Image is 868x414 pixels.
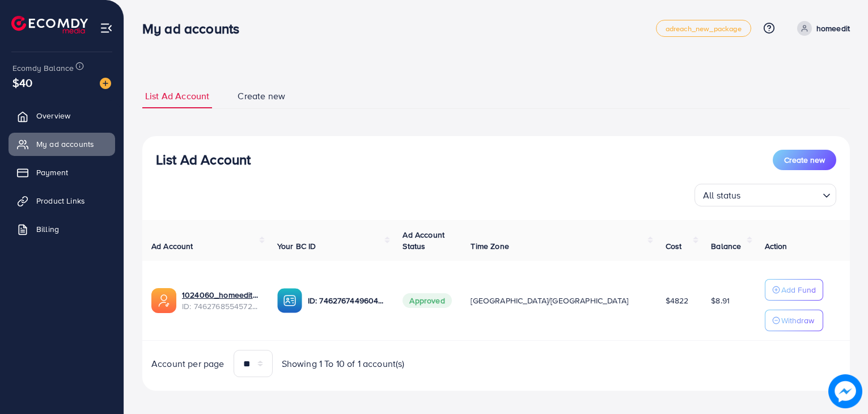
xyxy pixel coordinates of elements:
[277,288,302,313] img: ic-ba-acc.ded83a64.svg
[744,185,818,204] input: Search for option
[100,78,111,89] img: image
[828,374,862,408] img: image
[765,240,787,252] span: Action
[12,62,74,74] span: Ecomdy Balance
[238,90,285,103] span: Create new
[9,218,115,240] a: Billing
[403,293,451,308] span: Approved
[695,184,836,206] div: Search for option
[471,240,509,252] span: Time Zone
[182,301,259,312] span: ID: 7462768554572742672
[36,223,59,235] span: Billing
[773,150,836,170] button: Create new
[711,295,730,306] span: $8.91
[308,294,385,307] p: ID: 7462767449604177937
[711,240,741,252] span: Balance
[145,90,209,103] span: List Ad Account
[12,74,32,91] span: $40
[784,154,825,166] span: Create new
[36,110,70,121] span: Overview
[666,240,682,252] span: Cost
[156,151,251,168] h3: List Ad Account
[9,133,115,155] a: My ad accounts
[793,21,850,36] a: homeedit
[36,167,68,178] span: Payment
[781,314,814,327] p: Withdraw
[36,138,94,150] span: My ad accounts
[100,22,113,35] img: menu
[11,16,88,33] img: logo
[403,229,444,252] span: Ad Account Status
[701,187,743,204] span: All status
[277,240,316,252] span: Your BC ID
[471,295,628,306] span: [GEOGRAPHIC_DATA]/[GEOGRAPHIC_DATA]
[182,289,259,312] div: <span class='underline'>1024060_homeedit7_1737561213516</span></br>7462768554572742672
[142,20,248,37] h3: My ad accounts
[9,104,115,127] a: Overview
[282,357,405,370] span: Showing 1 To 10 of 1 account(s)
[151,357,225,370] span: Account per page
[151,240,193,252] span: Ad Account
[781,283,816,297] p: Add Fund
[9,161,115,184] a: Payment
[666,295,689,306] span: $4822
[36,195,85,206] span: Product Links
[816,22,850,35] p: homeedit
[765,279,823,301] button: Add Fund
[151,288,176,313] img: ic-ads-acc.e4c84228.svg
[765,310,823,331] button: Withdraw
[666,25,742,32] span: adreach_new_package
[9,189,115,212] a: Product Links
[656,20,751,37] a: adreach_new_package
[182,289,259,301] a: 1024060_homeedit7_1737561213516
